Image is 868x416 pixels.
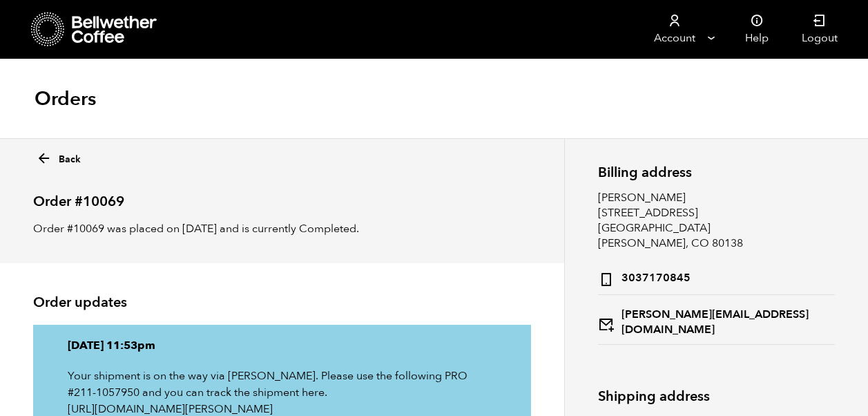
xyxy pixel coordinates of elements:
h2: Billing address [598,164,835,180]
a: Back [36,146,81,167]
p: [DATE] 11:53pm [68,337,496,354]
h1: Orders [35,86,96,111]
strong: [PERSON_NAME][EMAIL_ADDRESS][DOMAIN_NAME] [598,307,835,337]
h2: Order updates [33,294,531,311]
h2: Order #10069 [33,182,531,210]
h2: Shipping address [598,388,835,404]
strong: 3037170845 [598,267,691,287]
p: Order #10069 was placed on [DATE] and is currently Completed. [33,220,531,237]
address: [PERSON_NAME] [STREET_ADDRESS] [GEOGRAPHIC_DATA] [PERSON_NAME], CO 80138 [598,190,835,345]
